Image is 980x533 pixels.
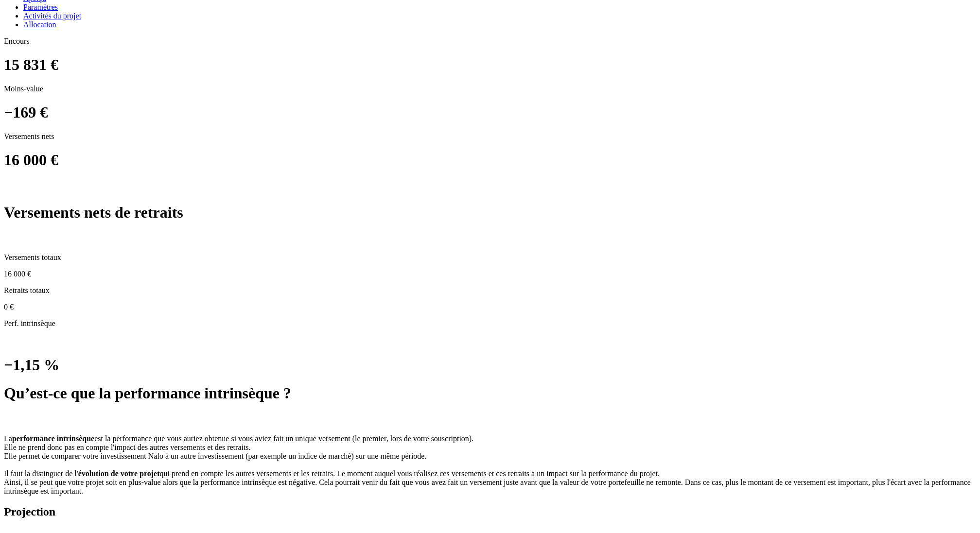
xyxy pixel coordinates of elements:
p: Versements totaux [4,253,976,262]
a: Activités du projet [23,12,976,20]
p: Encours [4,37,976,46]
h1: 15 831 € [4,56,976,74]
span: Elle ne prend donc pas en compte l'impact des autres versements et des retraits. [4,443,251,451]
span: Elle permet de comparer votre investissement Nalo à un autre investissement (par exemple un indic... [4,452,426,460]
a: Allocation [23,20,976,29]
h1: Versements nets de retraits [4,204,976,222]
span: est la performance que vous auriez obtenue si vous aviez fait un unique versement (le premier, lo... [94,434,473,443]
p: Retraits totaux [4,286,976,295]
span: évolution de votre projet [78,469,160,478]
span: qui prend en compte les autres versements et les retraits. Le moment auquel vous réalisez ces ver... [159,469,660,478]
span: La [4,434,12,443]
span: Ainsi, il se peut que votre projet soit en plus-value alors que la performance intrinsèque est né... [4,478,971,495]
h1: 16 000 € [4,151,976,169]
span: Il faut la distinguer de l' [4,469,78,478]
h1: Qu’est-ce que la performance intrinsèque ? [4,384,976,402]
a: Paramètres [23,3,976,12]
p: Perf. intrinsèque [4,319,976,328]
h1: −169 € [4,103,976,121]
h2: Projection [4,505,976,518]
p: Moins-value [4,85,976,93]
h1: −1,15 % [4,356,976,374]
p: 16 000 € [4,270,976,278]
span: performance intrinsèque [12,434,94,443]
p: 0 € [4,303,976,311]
p: Versements nets [4,132,976,141]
